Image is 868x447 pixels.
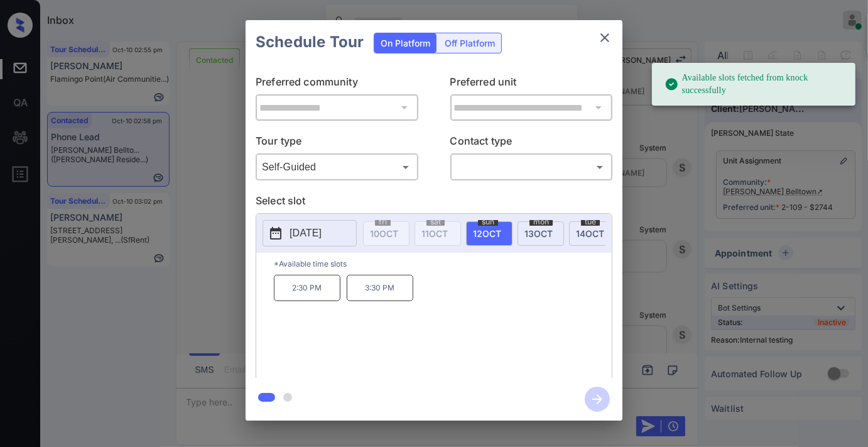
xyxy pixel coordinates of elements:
[347,275,413,301] p: 3:30 PM
[274,253,612,275] p: *Available time slots
[665,67,845,102] div: Available slots fetched from knock successfully
[374,33,437,53] div: On Platform
[569,221,616,246] div: date-select
[518,221,564,246] div: date-select
[466,221,513,246] div: date-select
[576,228,604,239] span: 14 OCT
[438,33,501,53] div: Off Platform
[524,228,553,239] span: 13 OCT
[450,133,613,153] p: Contact type
[592,25,617,50] button: close
[256,133,418,153] p: Tour type
[473,228,501,239] span: 12 OCT
[529,218,553,226] span: mon
[577,383,617,416] button: btn-next
[290,226,322,241] p: [DATE]
[450,74,613,94] p: Preferred unit
[246,20,374,64] h2: Schedule Tour
[256,74,418,94] p: Preferred community
[581,218,600,226] span: tue
[478,218,498,226] span: sun
[263,220,357,246] button: [DATE]
[259,157,415,177] div: Self-Guided
[256,193,612,213] p: Select slot
[274,275,340,301] p: 2:30 PM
